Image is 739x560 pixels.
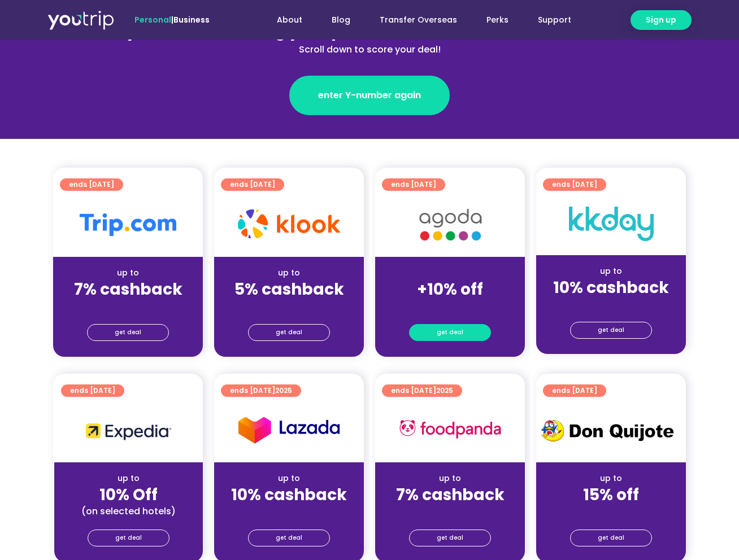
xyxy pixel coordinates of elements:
a: ends [DATE]2025 [382,384,462,397]
a: ends [DATE] [221,178,284,191]
a: Sign up [631,10,692,30]
span: Personal [134,14,171,25]
a: get deal [248,530,330,546]
span: get deal [598,530,624,546]
a: ends [DATE] [543,384,606,397]
strong: 10% cashback [231,484,347,506]
a: get deal [409,530,491,546]
strong: 10% Off [99,484,158,506]
strong: 15% off [583,484,639,506]
span: ends [DATE] [230,178,275,191]
div: (for stays only) [223,300,355,312]
a: get deal [88,530,169,546]
span: get deal [115,530,142,546]
span: get deal [276,530,302,546]
span: ends [DATE] [552,384,597,397]
div: up to [63,473,194,484]
nav: Menu [240,10,586,30]
a: Transfer Overseas [365,10,472,30]
div: up to [545,473,677,484]
a: ends [DATE] [382,178,445,191]
a: ends [DATE] [60,178,123,191]
a: About [262,10,317,30]
a: Perks [472,10,523,30]
span: ends [DATE] [230,384,292,397]
span: ends [DATE] [391,384,453,397]
a: get deal [248,324,330,341]
span: | [134,14,210,25]
a: get deal [570,322,652,339]
a: Support [523,10,586,30]
div: (for stays only) [384,505,516,517]
span: ends [DATE] [69,178,114,191]
strong: 10% cashback [553,277,669,299]
div: up to [223,267,355,279]
a: get deal [570,530,652,546]
span: ends [DATE] [552,178,597,191]
span: get deal [115,325,141,340]
strong: 7% cashback [74,278,182,300]
div: up to [62,267,194,279]
span: 2025 [275,386,292,395]
span: ends [DATE] [70,384,115,397]
a: Blog [317,10,365,30]
div: (for stays only) [62,300,194,312]
div: up to [223,473,355,484]
span: get deal [437,325,463,340]
div: (on selected hotels) [63,505,194,517]
div: (for stays only) [384,300,516,312]
span: ends [DATE] [391,178,436,191]
a: enter Y-number again [289,76,450,115]
span: get deal [276,325,302,340]
strong: 5% cashback [234,278,344,300]
div: up to [545,265,677,277]
div: (for stays only) [223,505,355,517]
a: get deal [87,324,169,341]
span: get deal [437,530,463,546]
div: (for stays only) [545,505,677,517]
div: (for stays only) [545,298,677,310]
a: get deal [409,324,491,341]
span: get deal [598,322,624,338]
span: up to [440,267,460,278]
strong: +10% off [417,278,483,300]
a: ends [DATE] [61,384,124,397]
strong: 7% cashback [396,484,505,506]
div: up to [384,473,516,484]
div: Scroll down to score your deal! [124,43,615,56]
a: ends [DATE] [543,178,606,191]
span: Sign up [646,14,676,26]
a: Business [173,14,210,25]
span: 2025 [436,386,453,395]
a: ends [DATE]2025 [221,384,301,397]
span: enter Y-number again [318,89,421,102]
